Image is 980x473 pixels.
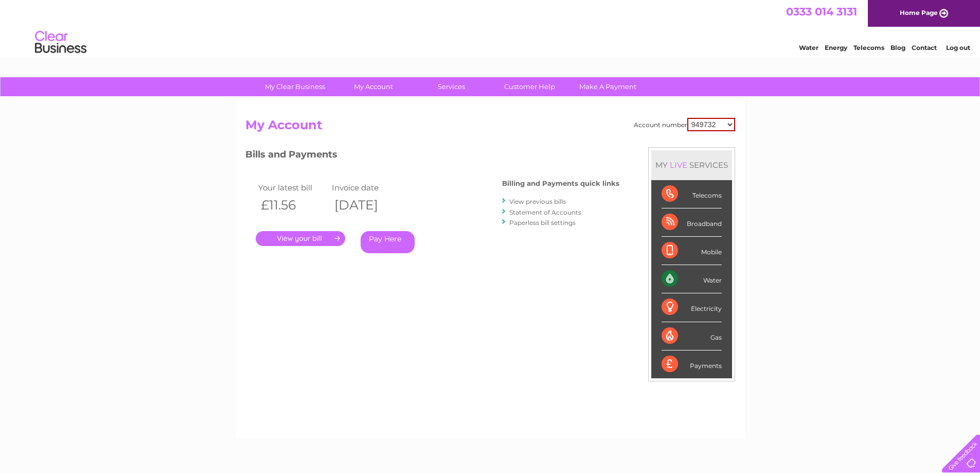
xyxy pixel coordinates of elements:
a: Telecoms [853,44,884,51]
a: Contact [912,44,937,51]
a: Paperless bill settings [509,219,576,226]
th: £11.56 [256,195,330,216]
div: MY SERVICES [651,150,732,180]
a: Water [799,44,818,51]
div: Broadband [662,208,722,237]
a: My Clear Business [253,77,337,96]
div: Electricity [662,293,722,322]
a: My Account [331,77,416,96]
a: . [256,231,345,246]
div: Payments [662,351,722,378]
a: Statement of Accounts [509,208,581,216]
h4: Billing and Payments quick links [502,180,619,187]
a: Make A Payment [565,77,650,96]
a: Blog [890,44,905,51]
a: Energy [825,44,847,51]
h3: Bills and Payments [245,147,619,165]
div: Account number [634,118,735,131]
a: 0333 014 3131 [786,5,857,18]
td: Your latest bill [256,181,330,195]
a: Log out [946,44,970,51]
div: Gas [662,322,722,351]
img: logo.png [34,27,87,58]
div: Telecoms [662,180,722,208]
div: Water [662,265,722,293]
h2: My Account [245,118,735,137]
td: Invoice date [329,181,403,195]
th: [DATE] [329,195,403,216]
a: View previous bills [509,198,566,205]
a: Services [409,77,494,96]
a: Pay Here [361,231,415,253]
div: LIVE [668,160,689,170]
a: Customer Help [487,77,572,96]
div: Mobile [662,237,722,265]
